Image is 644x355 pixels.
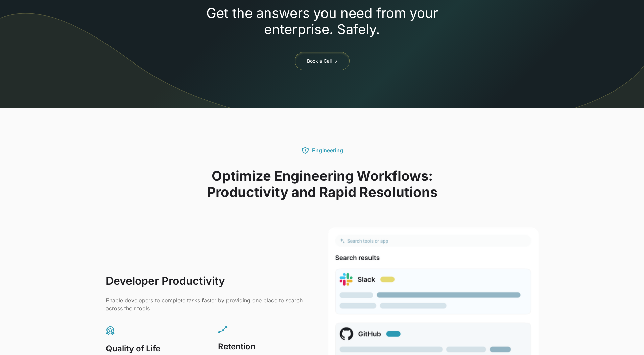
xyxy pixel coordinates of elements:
h3: Developer Productivity [106,274,309,288]
p: Enable developers to complete tasks faster by providing one place to search across their tools. [106,296,309,312]
div: Book a Call -> [307,57,337,65]
h2: Quality of Life [106,343,196,354]
iframe: Chat Widget [610,323,644,355]
div: Widget de chat [610,323,644,355]
h2: Optimize Engineering Workflows: Productivity and Rapid Resolutions [106,168,539,200]
h2: Retention [218,341,309,352]
div: Engineering [312,146,343,154]
a: Book a Call -> [295,52,350,70]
